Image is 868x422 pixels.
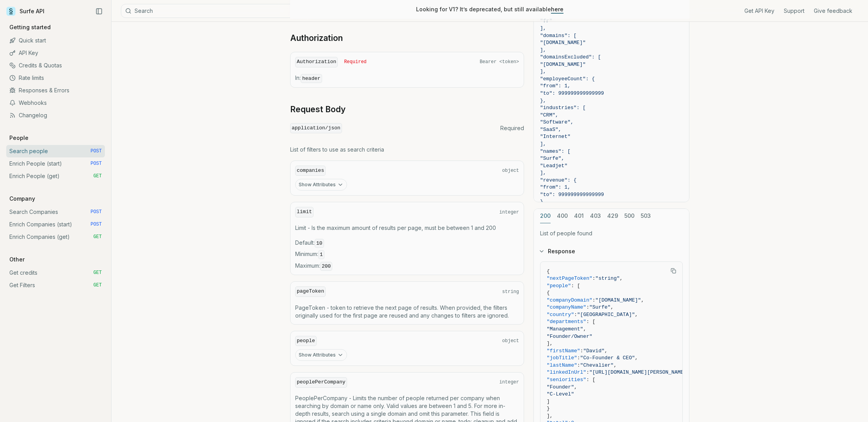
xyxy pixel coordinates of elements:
span: : [577,355,580,361]
span: { [547,268,550,274]
span: ], [540,25,546,31]
span: "domains": [ [540,33,577,39]
a: Surfe API [6,5,44,17]
span: "linkedInUrl" [547,369,586,375]
span: "country" [547,312,574,318]
span: ] [547,399,550,404]
span: "domainsExcluded": [ [540,54,601,60]
span: "companyDomain" [547,297,592,303]
span: , [574,384,577,390]
a: Request Body [290,104,345,115]
span: ], [547,413,553,419]
a: Search people POST [6,145,105,157]
p: Limit - Is the maximum amount of results per page, must be between 1 and 200 [295,224,519,232]
span: , [611,304,614,310]
span: : [592,275,595,281]
p: People [6,134,32,142]
span: GET [93,173,102,179]
a: Enrich People (start) POST [6,157,105,170]
span: , [635,312,638,318]
a: Credits & Quotas [6,59,105,72]
span: object [502,168,519,174]
p: List of filters to use as search criteria [290,146,524,154]
span: "revenue": { [540,177,577,183]
span: Maximum : [295,262,519,270]
span: : [574,312,577,318]
span: "seniorities" [547,377,586,383]
a: Get Filters GET [6,279,105,291]
button: 500 [624,209,634,223]
a: Changelog [6,109,105,122]
span: "Software", [540,119,574,125]
span: "employeeCount": { [540,76,595,82]
span: "firstName" [547,348,580,354]
span: "Chevalier" [580,362,614,368]
span: POST [90,161,102,167]
span: "Surfe" [589,304,611,310]
button: 503 [641,209,651,223]
span: "Co-Founder & CEO" [580,355,635,361]
a: Enrich People (get) GET [6,170,105,182]
p: List of people found [540,230,683,237]
span: object [502,338,519,344]
span: { [547,290,550,296]
span: "lastName" [547,362,577,368]
code: pageToken [295,286,326,297]
span: : [586,304,589,310]
button: Show Attributes [295,349,347,361]
button: 403 [590,209,601,223]
p: In: [295,74,519,83]
span: "to": 999999999999999 [540,192,604,198]
span: POST [90,148,102,154]
p: Company [6,195,38,203]
code: 10 [315,239,324,248]
a: Responses & Errors [6,84,105,97]
span: : [592,297,595,303]
span: , [641,297,644,303]
span: : [ [586,319,595,325]
span: "companyName" [547,304,586,310]
p: Other [6,256,28,263]
span: "nextPageToken" [547,275,592,281]
a: Authorization [290,33,343,44]
p: PageToken - token to retrieve the next page of results. When provided, the filters originally use... [295,304,519,320]
span: , [614,362,617,368]
button: 429 [607,209,618,223]
span: Bearer <token> [480,59,519,65]
span: ], [540,69,546,74]
span: "from": 1, [540,184,570,190]
span: , [635,355,638,361]
span: : [577,362,580,368]
code: application/json [290,123,342,134]
span: "[DOMAIN_NAME]" [595,297,641,303]
span: ], [547,341,553,346]
button: Collapse Sidebar [93,5,105,17]
span: } [540,199,543,205]
span: "[GEOGRAPHIC_DATA]" [577,312,635,318]
button: Search⌘K [121,4,316,18]
span: "people" [547,283,571,289]
code: 200 [320,262,332,271]
a: Enrich Companies (start) POST [6,218,105,231]
code: companies [295,166,326,176]
span: "Surfe", [540,155,564,161]
code: people [295,336,317,346]
span: "Internet" [540,134,570,139]
span: } [547,406,550,411]
a: Enrich Companies (get) GET [6,231,105,243]
span: , [583,326,586,332]
span: Required [500,124,524,132]
span: , [620,275,623,281]
span: integer [500,379,519,385]
span: ], [540,47,546,53]
span: GET [93,282,102,288]
a: Support [784,7,804,15]
p: Looking for V1? It’s deprecated, but still available [416,5,563,13]
span: , [604,348,608,354]
span: "jobTitle" [547,355,577,361]
span: "names": [ [540,148,570,154]
button: Show Attributes [295,179,347,191]
code: Authorization [295,57,338,67]
span: "to": 999999999999999 [540,90,604,96]
span: "CRM", [540,112,558,118]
